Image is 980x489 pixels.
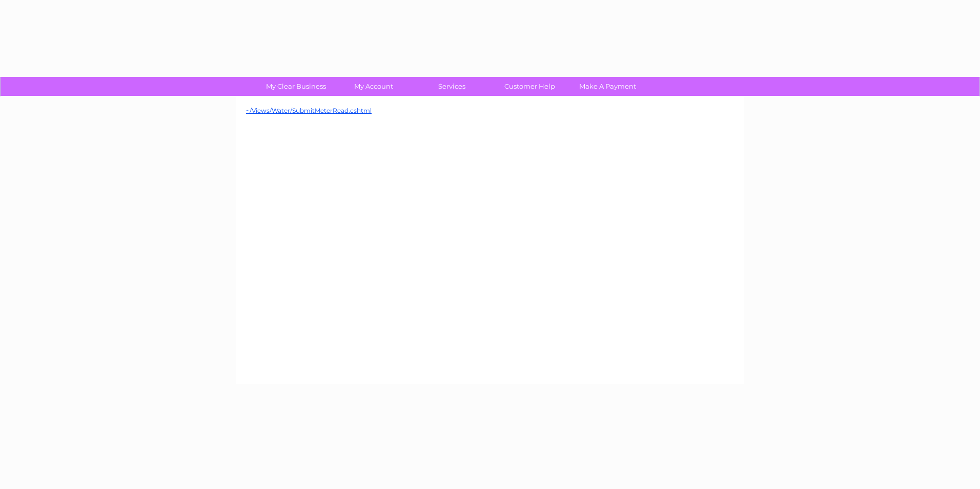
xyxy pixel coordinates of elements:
a: Make A Payment [565,77,650,96]
a: Customer Help [487,77,572,96]
a: ~/Views/Water/SubmitMeterRead.cshtml [246,107,372,114]
a: My Clear Business [254,77,338,96]
a: Services [410,77,494,96]
a: My Account [332,77,416,96]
